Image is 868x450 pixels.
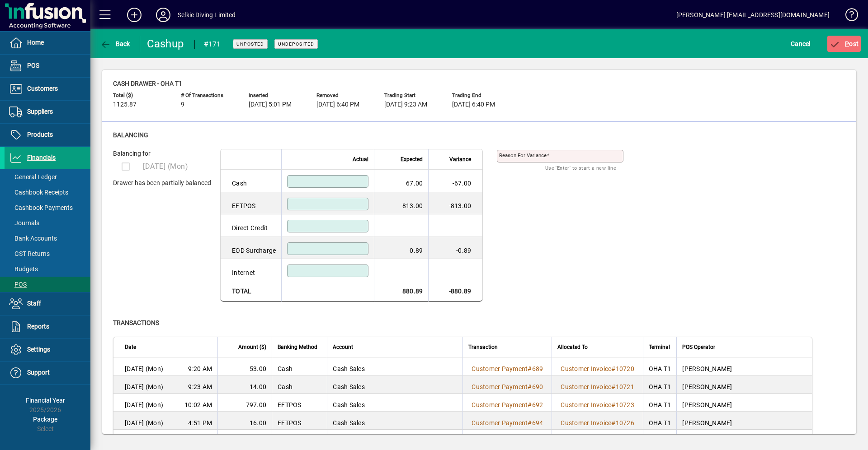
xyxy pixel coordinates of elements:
[188,382,212,391] span: 9:23 AM
[9,250,50,257] span: GST Returns
[472,401,528,408] span: Customer Payment
[384,101,427,108] span: [DATE] 9:23 AM
[561,419,611,427] span: Customer Invoice
[428,192,482,215] td: -813.00
[272,412,327,430] td: EFTPOS
[278,41,314,47] span: Undeposited
[27,346,50,353] span: Settings
[184,400,212,409] span: 10:02 AM
[221,170,281,192] td: Cash
[428,281,482,302] td: -880.89
[5,169,90,185] a: General Ledger
[149,7,178,23] button: Profile
[616,419,634,427] span: 10726
[676,394,812,412] td: [PERSON_NAME]
[532,419,543,427] span: 694
[5,231,90,246] a: Bank Accounts
[333,342,353,352] span: Account
[5,339,90,361] a: Settings
[532,365,543,372] span: 689
[5,292,90,315] a: Staff
[611,401,615,408] span: #
[27,154,56,161] span: Financials
[561,365,611,372] span: Customer Invoice
[113,80,182,87] span: Cash drawer - OHA T1
[5,200,90,215] a: Cashbook Payments
[217,412,272,430] td: 16.00
[221,192,281,215] td: EFTPOS
[125,382,163,391] span: [DATE] (Mon)
[682,342,715,352] span: POS Operator
[401,154,423,164] span: Expected
[676,412,812,430] td: [PERSON_NAME]
[557,342,588,352] span: Allocated To
[468,342,498,352] span: Transaction
[9,265,38,273] span: Budgets
[221,259,281,281] td: Internet
[374,237,428,260] td: 0.89
[449,154,471,164] span: Variance
[611,419,615,427] span: #
[676,430,812,448] td: [PERSON_NAME]
[327,376,462,394] td: Cash Sales
[98,36,132,52] button: Back
[788,36,813,52] button: Cancel
[528,383,532,390] span: #
[217,376,272,394] td: 14.00
[468,364,546,374] a: Customer Payment#689
[532,401,543,408] span: 692
[316,101,359,108] span: [DATE] 6:40 PM
[178,8,236,22] div: Selkie Diving Limited
[27,369,50,376] span: Support
[125,342,136,352] span: Date
[27,39,44,46] span: Home
[5,78,90,100] a: Customers
[5,215,90,231] a: Journals
[5,277,90,292] a: POS
[217,430,272,448] td: 0.70
[100,40,130,47] span: Back
[113,101,137,108] span: 1125.87
[238,342,266,352] span: Amount ($)
[221,214,281,237] td: Direct Credit
[272,357,327,376] td: Cash
[5,101,90,123] a: Suppliers
[181,101,184,108] span: 9
[9,173,57,181] span: General Ledger
[143,162,188,171] span: [DATE] (Mon)
[221,237,281,260] td: EOD Surcharge
[532,383,543,390] span: 690
[27,131,53,138] span: Products
[316,93,371,98] span: Removed
[428,237,482,260] td: -0.89
[249,101,292,108] span: [DATE] 5:01 PM
[791,37,811,51] span: Cancel
[468,382,546,392] a: Customer Payment#690
[676,376,812,394] td: [PERSON_NAME]
[528,419,532,427] span: #
[125,400,163,409] span: [DATE] (Mon)
[374,192,428,215] td: 813.00
[5,32,90,54] a: Home
[557,418,637,428] a: Customer Invoice#10726
[272,376,327,394] td: Cash
[272,394,327,412] td: EFTPOS
[649,342,670,352] span: Terminal
[528,365,532,372] span: #
[616,365,634,372] span: 10720
[327,357,462,376] td: Cash Sales
[452,93,506,98] span: Trading end
[643,394,677,412] td: OHA T1
[5,246,90,261] a: GST Returns
[839,2,857,31] a: Knowledge Base
[611,383,615,390] span: #
[5,124,90,146] a: Products
[327,412,462,430] td: Cash Sales
[27,300,41,307] span: Staff
[26,397,65,404] span: Financial Year
[221,281,281,302] td: Total
[327,394,462,412] td: Cash Sales
[327,430,462,448] td: Cash Sales
[676,357,812,376] td: [PERSON_NAME]
[557,364,637,374] a: Customer Invoice#10720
